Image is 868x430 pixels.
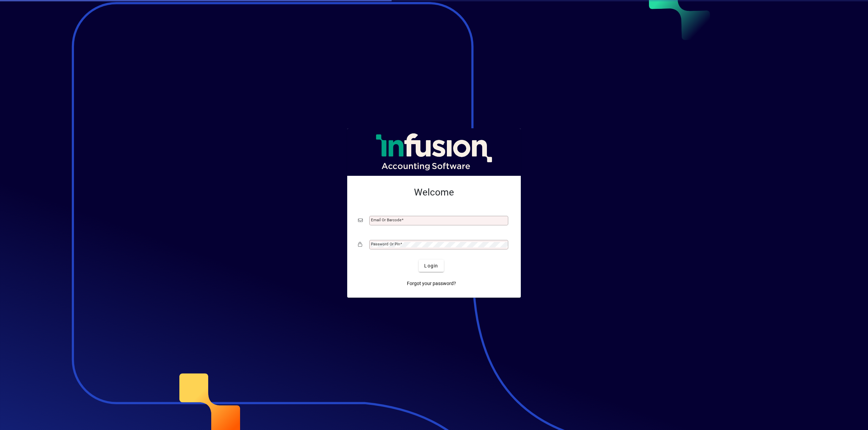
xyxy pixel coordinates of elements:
[404,277,459,289] a: Forgot your password?
[371,242,400,246] mat-label: Password or Pin
[407,280,456,287] span: Forgot your password?
[419,260,443,272] button: Login
[358,187,510,198] h2: Welcome
[424,262,438,269] span: Login
[371,218,401,222] mat-label: Email or Barcode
